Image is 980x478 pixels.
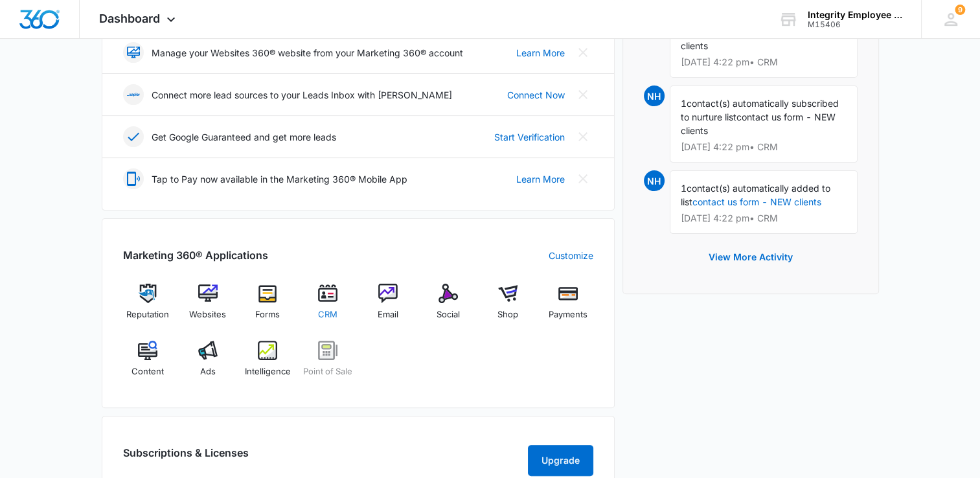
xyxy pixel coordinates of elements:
span: Ads [200,365,216,378]
a: Content [123,341,173,387]
span: Payments [549,308,587,321]
button: View More Activity [696,242,806,273]
span: Social [437,308,460,321]
div: notifications count [955,5,965,15]
span: contact(s) automatically added to list [681,183,830,207]
span: Websites [189,308,226,321]
a: Websites [183,284,233,330]
a: CRM [303,284,353,330]
h2: Marketing 360® Applications [123,247,268,263]
p: [DATE] 4:22 pm • CRM [681,58,847,67]
a: Reputation [123,284,173,330]
p: Manage your Websites 360® website from your Marketing 360® account [152,46,463,60]
a: Intelligence [243,341,293,387]
p: [DATE] 4:22 pm • CRM [681,214,847,223]
a: Customize [549,249,593,262]
a: contact us form - NEW clients [692,196,821,207]
a: Start Verification [494,130,565,144]
a: Forms [243,284,293,330]
span: 1 [681,98,687,109]
span: 9 [955,5,965,15]
span: NH [644,85,665,106]
a: Learn More [516,172,565,186]
span: Reputation [126,308,169,321]
span: Content [131,365,164,378]
span: 1 [681,183,687,194]
span: NH [644,170,665,191]
span: Shop [497,308,518,321]
span: Email [378,308,398,321]
span: Point of Sale [303,365,352,378]
span: Forms [255,308,280,321]
h2: Subscriptions & Licenses [123,445,249,471]
a: Shop [483,284,533,330]
button: Close [573,42,593,63]
a: Ads [183,341,233,387]
a: Social [423,284,473,330]
a: Point of Sale [303,341,353,387]
p: Get Google Guaranteed and get more leads [152,130,336,144]
span: contact us form - NEW clients [681,111,836,136]
a: Email [363,284,413,330]
button: Close [573,126,593,147]
span: contact(s) automatically subscribed to nurture list [681,98,839,122]
button: Close [573,84,593,105]
div: account name [808,10,902,20]
a: Connect Now [507,88,565,102]
span: Dashboard [99,12,160,25]
p: Tap to Pay now available in the Marketing 360® Mobile App [152,172,407,186]
button: Close [573,168,593,189]
span: Intelligence [245,365,291,378]
p: [DATE] 4:22 pm • CRM [681,142,847,152]
p: Connect more lead sources to your Leads Inbox with [PERSON_NAME] [152,88,452,102]
div: account id [808,20,902,29]
a: Learn More [516,46,565,60]
a: Payments [543,284,593,330]
span: CRM [318,308,337,321]
button: Upgrade [528,445,593,476]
